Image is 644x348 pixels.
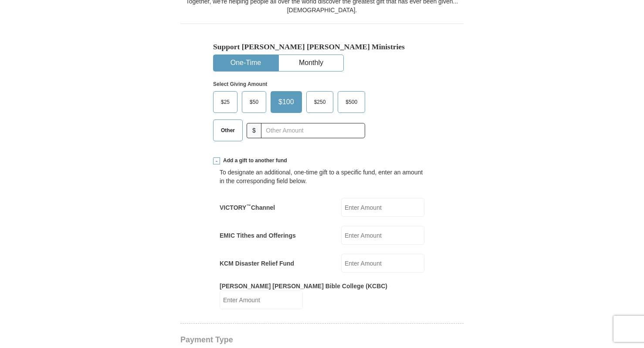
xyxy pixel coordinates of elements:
[220,231,296,240] label: EMIC Tithes and Offerings
[213,81,267,87] strong: Select Giving Amount
[217,96,234,109] span: $25
[341,198,424,217] input: Enter Amount
[274,96,298,109] span: $100
[220,203,275,212] label: VICTORY Channel
[220,168,424,185] div: To designate an additional, one-time gift to a specific fund, enter an amount in the correspondin...
[246,203,251,208] sup: ™
[341,96,362,109] span: $500
[214,55,278,71] button: One-Time
[341,226,424,245] input: Enter Amount
[261,123,365,138] input: Other Amount
[279,55,343,71] button: Monthly
[220,157,287,164] span: Add a gift to another fund
[220,290,303,309] input: Enter Amount
[213,42,431,51] h5: Support [PERSON_NAME] [PERSON_NAME] Ministries
[180,336,464,343] h4: Payment Type
[247,123,261,138] span: $
[245,96,263,109] span: $50
[217,124,239,137] span: Other
[220,282,387,290] label: [PERSON_NAME] [PERSON_NAME] Bible College (KCBC)
[220,259,294,268] label: KCM Disaster Relief Fund
[310,96,330,109] span: $250
[341,254,424,273] input: Enter Amount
